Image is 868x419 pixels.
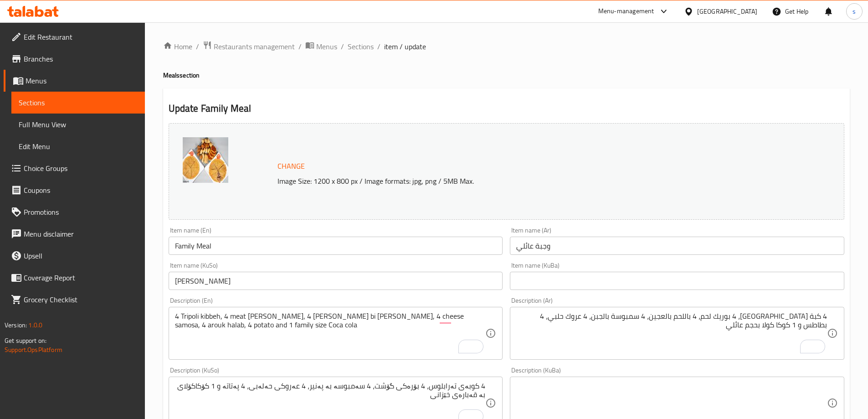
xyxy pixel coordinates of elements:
[316,41,337,52] span: Menus
[348,41,374,52] a: Sections
[24,207,138,217] span: Promotions
[274,176,760,186] p: Image Size: 1200 x 800 px / Image formats: jpg, png / 5MB Max.
[4,157,145,179] a: Choice Groups
[4,26,145,48] a: Edit Restaurant
[697,6,757,16] div: [GEOGRAPHIC_DATA]
[28,319,42,331] span: 1.0.0
[19,119,138,130] span: Full Menu View
[516,312,827,355] textarea: To enrich screen reader interactions, please activate Accessibility in Grammarly extension settings
[214,41,295,52] span: Restaurants management
[24,53,138,64] span: Branches
[305,41,337,52] a: Menus
[175,312,486,355] textarea: To enrich screen reader interactions, please activate Accessibility in Grammarly extension settings
[4,245,145,267] a: Upsell
[183,137,228,183] img: Hum_Hum_%D8%A7%D9%84%D9%88%D8%AC%D8%A8%D8%A9_%D8%A7%D9%84%D8%B9%D8%A7%D8%A6%D9%84%D9%8A%D8%A9_S63...
[4,48,145,70] a: Branches
[196,41,199,52] li: /
[853,6,856,16] span: s
[163,71,850,80] h4: Meals section
[5,344,62,356] a: Support.OpsPlatform
[4,70,145,92] a: Menus
[4,289,145,310] a: Grocery Checklist
[11,135,145,157] a: Edit Menu
[24,185,138,196] span: Coupons
[11,114,145,135] a: Full Menu View
[4,179,145,201] a: Coupons
[277,160,305,173] span: Change
[24,163,138,174] span: Choice Groups
[24,294,138,305] span: Grocery Checklist
[5,335,46,347] span: Get support on:
[11,92,145,114] a: Sections
[203,41,295,52] a: Restaurants management
[24,31,138,42] span: Edit Restaurant
[298,41,302,52] li: /
[598,6,654,17] div: Menu-management
[4,267,145,289] a: Coverage Report
[377,41,380,52] li: /
[24,272,138,283] span: Coverage Report
[169,102,844,115] h2: Update Family Meal
[24,250,138,261] span: Upsell
[26,75,138,86] span: Menus
[510,272,844,290] input: Enter name KuBa
[4,223,145,245] a: Menu disclaimer
[163,41,850,52] nav: breadcrumb
[169,272,503,290] input: Enter name KuSo
[5,319,27,331] span: Version:
[510,237,844,255] input: Enter name Ar
[19,97,138,108] span: Sections
[341,41,344,52] li: /
[24,228,138,239] span: Menu disclaimer
[163,41,192,52] a: Home
[384,41,426,52] span: item / update
[4,201,145,223] a: Promotions
[169,237,503,255] input: Enter name En
[19,141,138,152] span: Edit Menu
[274,157,308,176] button: Change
